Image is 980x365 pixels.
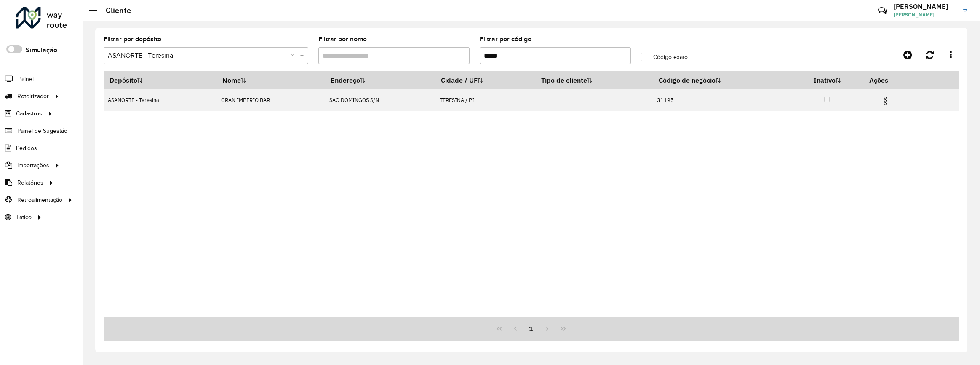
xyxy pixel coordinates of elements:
span: Relatórios [17,178,43,187]
span: Clear all [291,51,298,61]
label: Filtrar por código [480,34,531,44]
span: Painel de Sugestão [17,126,67,135]
label: Filtrar por depósito [104,34,161,44]
th: Tipo de cliente [535,71,653,89]
th: Nome [216,71,325,89]
span: Importações [17,161,49,170]
span: Cadastros [16,109,42,118]
td: SAO DOMINGOS S/N [325,89,435,111]
a: Contato Rápido [873,2,892,20]
th: Depósito [104,71,216,89]
td: 31195 [653,89,791,111]
h2: Cliente [97,6,131,15]
button: 1 [523,321,539,337]
th: Ações [863,71,914,89]
td: GRAN IMPERIO BAR [216,89,325,111]
span: [PERSON_NAME] [894,11,957,19]
td: ASANORTE - Teresina [104,89,216,111]
span: Roteirizador [17,92,49,101]
th: Inativo [791,71,863,89]
span: Pedidos [16,144,37,153]
label: Filtrar por nome [318,34,367,44]
th: Endereço [325,71,435,89]
span: Painel [18,75,34,83]
th: Código de negócio [653,71,791,89]
span: Retroalimentação [17,196,62,204]
label: Código exato [641,53,688,62]
h3: [PERSON_NAME] [894,3,957,11]
th: Cidade / UF [435,71,535,89]
td: TERESINA / PI [435,89,535,111]
span: Tático [16,213,32,222]
label: Simulação [26,45,57,55]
